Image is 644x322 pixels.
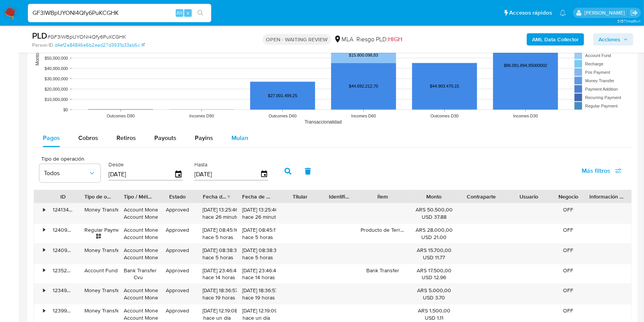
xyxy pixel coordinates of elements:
span: Accesos rápidos [509,9,552,17]
b: AML Data Collector [532,33,579,46]
p: OPEN - WAITING REVIEW [263,34,331,45]
b: PLD [32,29,47,42]
b: Person ID [32,42,53,49]
span: Acciones [599,33,620,46]
input: Buscar usuario o caso... [28,8,211,18]
a: Notificaciones [560,10,566,16]
span: 3.157.1-hotfix-1 [617,18,640,24]
span: HIGH [388,35,402,44]
button: Acciones [593,33,633,46]
span: s [187,9,189,16]
a: Salir [630,9,638,17]
a: d4ef2a84846e6b2ead27d3931b33ab6c [55,42,145,49]
button: search-icon [193,8,208,18]
p: patricia.mayol@mercadolibre.com [584,9,628,16]
div: MLA [334,35,353,44]
span: # GF3lWBpUYONI4Qfy6PuKCGHK [47,33,126,41]
span: Riesgo PLD: [356,35,402,44]
button: AML Data Collector [527,33,584,46]
span: Alt [176,9,183,16]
